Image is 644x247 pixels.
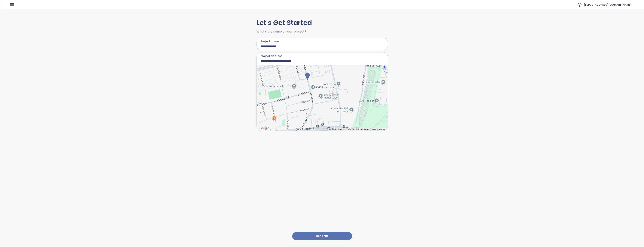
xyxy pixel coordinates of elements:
span: Map data ©2025 [348,128,362,130]
label: Project address [260,54,384,58]
a: Report a map error [372,128,387,130]
a: Terms [364,128,369,130]
h1: Let's Get Started [257,17,388,28]
a: Open this area in Google Maps (opens a new window) [258,126,270,131]
button: Keyboard shortcuts [329,128,345,131]
img: Google [258,126,270,131]
span: [EMAIL_ADDRESS][DOMAIN_NAME] [584,0,632,9]
label: Project name [260,39,384,43]
span: What's the name of your project? [257,30,388,33]
button: Continue [292,232,352,240]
